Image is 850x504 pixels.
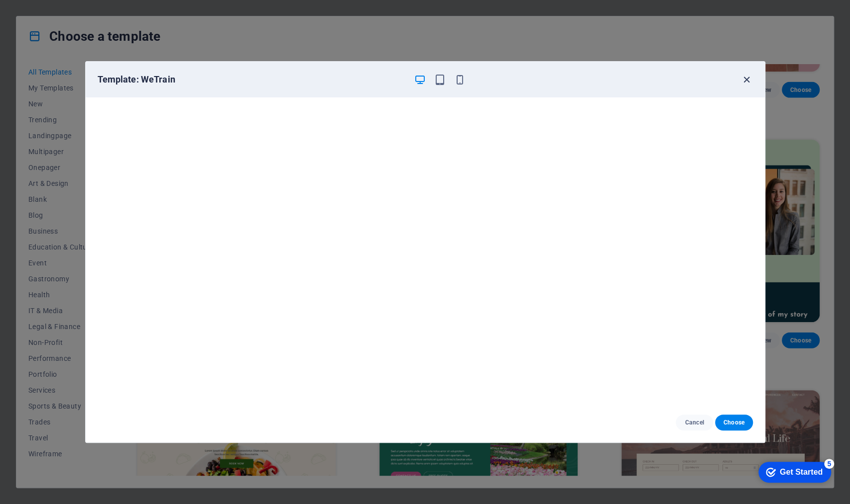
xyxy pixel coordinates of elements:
div: 5 [74,2,84,12]
h6: Template: WeTrain [98,74,406,85]
button: Cancel [676,415,713,430]
div: Get Started 5 items remaining, 0% complete [8,5,81,26]
span: Cancel [684,419,705,426]
span: Choose [723,419,744,426]
button: Choose [715,415,752,430]
div: Get Started [29,11,72,20]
